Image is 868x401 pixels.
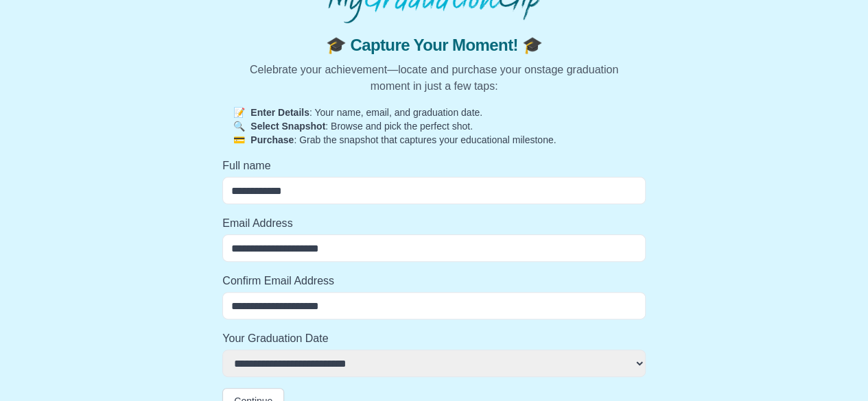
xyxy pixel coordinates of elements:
[250,121,325,132] strong: Select Snapshot
[233,107,245,118] span: 📝
[233,62,635,95] p: Celebrate your achievement—locate and purchase your onstage graduation moment in just a few taps:
[233,34,635,56] span: 🎓 Capture Your Moment! 🎓
[222,158,646,174] label: Full name
[250,134,294,145] strong: Purchase
[222,215,646,232] label: Email Address
[233,106,635,119] p: : Your name, email, and graduation date.
[222,273,646,289] label: Confirm Email Address
[222,330,646,347] label: Your Graduation Date
[250,107,309,118] strong: Enter Details
[233,121,245,132] span: 🔍
[233,134,245,145] span: 💳
[233,119,635,133] p: : Browse and pick the perfect shot.
[233,133,635,147] p: : Grab the snapshot that captures your educational milestone.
